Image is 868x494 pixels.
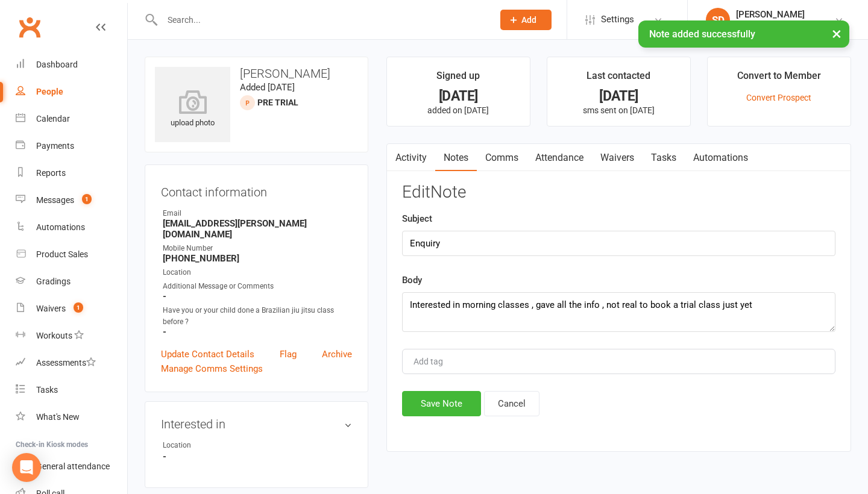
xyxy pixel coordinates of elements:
a: Flag [280,347,297,361]
textarea: Interested in morning classes , gave all the info , not real to book a trial class just yet [402,292,835,332]
div: Signed up [436,68,480,90]
input: Search... [159,11,485,28]
a: Dashboard [16,51,127,78]
p: added on [DATE] [398,105,519,115]
h3: [PERSON_NAME] [155,67,358,80]
h3: Edit Note [402,183,835,202]
div: Assessments [36,358,96,367]
div: Tasks [36,385,58,395]
a: Comms [477,144,527,172]
a: Waivers 1 [16,295,127,322]
a: Messages 1 [16,187,127,214]
div: Mobile Number [163,243,352,254]
a: Convert Prospect [746,93,811,102]
div: Location [163,267,352,278]
a: Automations [685,144,756,172]
a: What's New [16,404,127,431]
div: Open Intercom Messenger [12,453,41,482]
div: People [36,87,63,96]
a: Waivers [592,144,643,172]
div: Calendar [36,114,70,123]
a: Tasks [16,377,127,404]
div: [PERSON_NAME] [736,9,805,20]
a: Product Sales [16,241,127,268]
div: Gradings [36,277,71,286]
h3: Interested in [161,417,352,431]
div: Last contacted [587,68,650,90]
span: Settings [601,6,634,33]
div: Location [163,440,262,451]
a: Archive [322,347,352,361]
div: What's New [36,412,80,422]
a: General attendance kiosk mode [16,453,127,480]
div: General attendance [36,461,110,471]
a: Notes [435,144,477,172]
label: Subject [402,211,432,226]
a: Workouts [16,322,127,349]
div: Workouts [36,331,72,340]
div: upload photo [155,90,230,130]
strong: - [163,327,352,337]
a: Attendance [527,144,592,172]
span: Add [521,15,536,25]
input: Add tag [412,354,454,369]
span: 1 [74,302,83,313]
div: Dashboard [36,60,78,69]
a: Reports [16,160,127,187]
div: [DATE] [558,90,679,102]
div: Reports [36,168,66,178]
div: Convert to Member [737,68,821,90]
a: Tasks [643,144,685,172]
label: Body [402,273,422,287]
div: Waivers [36,304,66,313]
button: Cancel [484,391,539,416]
input: optional [402,231,835,256]
p: sms sent on [DATE] [558,105,679,115]
a: Clubworx [14,12,45,42]
div: SD [706,8,730,32]
button: Save Note [402,391,481,416]
div: Note added successfully [638,20,849,48]
a: Update Contact Details [161,347,254,361]
div: [DATE] [398,90,519,102]
div: Payments [36,141,74,151]
h3: Contact information [161,181,352,199]
time: Added [DATE] [240,82,295,93]
button: × [826,20,848,46]
div: Clube De Lutas [736,20,805,31]
a: Assessments [16,349,127,377]
strong: - [163,451,352,462]
a: People [16,78,127,105]
a: Activity [387,144,435,172]
strong: [PHONE_NUMBER] [163,253,352,264]
a: Automations [16,214,127,241]
button: Add [500,10,552,30]
span: Pre trial [257,98,298,107]
a: Gradings [16,268,127,295]
a: Payments [16,133,127,160]
strong: - [163,291,352,302]
span: 1 [82,194,92,204]
a: Calendar [16,105,127,133]
div: Messages [36,195,74,205]
div: Additional Message or Comments [163,281,352,292]
a: Manage Comms Settings [161,361,263,376]
strong: [EMAIL_ADDRESS][PERSON_NAME][DOMAIN_NAME] [163,218,352,240]
div: Product Sales [36,249,88,259]
div: Email [163,208,352,219]
div: Automations [36,222,85,232]
div: Have you or your child done a Brazilian jiu jitsu class before ? [163,305,352,328]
